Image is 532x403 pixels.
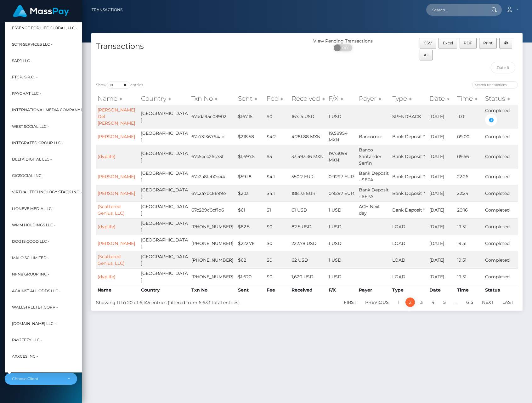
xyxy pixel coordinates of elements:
td: [GEOGRAPHIC_DATA] [139,252,190,268]
span: Excel [443,41,453,45]
th: F/X: activate to sort column ascending [327,92,357,105]
td: 11:01 [456,105,484,128]
a: [PERSON_NAME] [98,134,135,139]
td: 0.9297 EUR [327,168,357,185]
span: All [424,53,428,57]
span: WallStreetBT Corp - [12,303,58,311]
td: 1 USD [327,268,357,285]
td: [GEOGRAPHIC_DATA] [139,185,190,201]
button: CSV [420,38,436,48]
span: CSV [424,41,432,45]
th: Received [290,285,327,295]
td: 19:51 [456,218,484,235]
a: [PERSON_NAME] [98,241,135,246]
td: 19:51 [456,235,484,252]
th: Type [391,285,428,295]
td: [PHONE_NUMBER] [190,235,236,252]
span: Axxces Inc - [12,352,38,360]
td: [GEOGRAPHIC_DATA] [139,105,190,128]
td: $4.1 [265,168,290,185]
span: OFF [337,44,353,51]
th: Sent: activate to sort column ascending [236,92,265,105]
input: Search transactions [472,81,518,88]
th: Status: activate to sort column ascending [484,92,518,105]
a: (dyplife) [98,224,116,230]
td: 19.58954 MXN [327,128,357,145]
td: [PHONE_NUMBER] [190,218,236,235]
td: Bank Deposit * [391,128,428,145]
td: [DATE] [428,128,456,145]
td: [DATE] [428,235,456,252]
td: $62 [236,252,265,268]
td: 1 USD [327,105,357,128]
td: Completed [484,128,518,145]
th: Txn No: activate to sort column ascending [190,92,236,105]
a: 5 [440,298,449,307]
label: Show entries [96,82,143,89]
button: Print [479,38,497,48]
th: Type: activate to sort column ascending [391,92,428,105]
span: WMM Holdings LLC - [12,221,56,229]
button: Choose Client [5,373,77,385]
td: [GEOGRAPHIC_DATA] [139,128,190,145]
td: 1 USD [327,201,357,218]
td: [DATE] [428,252,456,268]
div: View Pending Transactions [307,38,379,44]
a: [PERSON_NAME] [98,174,135,179]
td: 67c2a7bc8699e [190,185,236,201]
td: [GEOGRAPHIC_DATA] [139,201,190,218]
span: International Media Company BV - [12,106,89,114]
td: Completed [484,145,518,168]
td: $1,620 [236,268,265,285]
td: 09:56 [456,145,484,168]
td: 67c289c0cf1d6 [190,201,236,218]
td: 19:51 [456,268,484,285]
span: Bank Deposit - SEPA [359,187,389,199]
td: [GEOGRAPHIC_DATA] [139,218,190,235]
th: Received: activate to sort column ascending [290,92,327,105]
span: West Social LLC - [12,122,49,131]
span: Delta Digital LLC - [12,155,52,163]
td: $203 [236,185,265,201]
td: 82.5 USD [290,218,327,235]
td: LOAD [391,252,428,268]
button: All [420,50,433,60]
span: [DOMAIN_NAME] LLC - [12,320,56,328]
a: (dyplife) [98,274,116,280]
td: 550.2 EUR [290,168,327,185]
span: GigSocial Inc. - [12,172,45,180]
td: $1,697.5 [236,145,265,168]
td: [DATE] [428,105,456,128]
th: Payer: activate to sort column ascending [357,92,391,105]
td: SPENDBACK [391,105,428,128]
th: Fee [265,285,290,295]
span: Essence for Life Global, LLC - [12,24,77,32]
input: Search... [426,4,485,16]
td: LOAD [391,268,428,285]
span: KB Web Marketing LLC - [12,369,64,377]
th: Date: activate to sort column ascending [428,92,456,105]
td: 188.73 EUR [290,185,327,201]
a: First [340,298,360,307]
td: [DATE] [428,185,456,201]
span: Lioneve Media LLC - [12,205,54,213]
td: 22:26 [456,168,484,185]
td: [GEOGRAPHIC_DATA] [139,145,190,168]
span: PDF [464,41,472,45]
a: [PERSON_NAME] [98,190,135,196]
td: $591.8 [236,168,265,185]
td: [PHONE_NUMBER] [190,268,236,285]
h4: Transactions [96,41,302,52]
td: 19.73099 MXN [327,145,357,168]
th: Country [139,285,190,295]
div: Choose Client [12,376,63,381]
td: LOAD [391,218,428,235]
td: $0 [265,252,290,268]
span: NFN8 Group Inc - [12,270,49,278]
a: [PERSON_NAME] Del [PERSON_NAME] [98,107,135,126]
span: Bank Deposit - SEPA [359,170,389,183]
a: 4 [428,298,438,307]
th: Txn No [190,285,236,295]
td: 09:00 [456,128,484,145]
td: $82.5 [236,218,265,235]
